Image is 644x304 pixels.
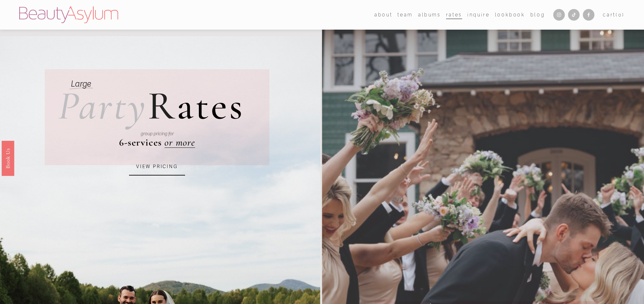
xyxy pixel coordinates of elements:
[148,82,177,130] span: R
[603,11,625,19] a: 0 items in cart
[129,158,185,176] a: VIEW PRICING
[530,10,545,19] a: Blog
[618,12,622,17] span: 0
[583,9,594,21] a: Facebook
[467,10,490,19] a: Inquire
[58,82,148,130] em: Party
[19,6,118,23] img: Beauty Asylum | Bridal Hair &amp; Makeup Charlotte &amp; Atlanta
[71,79,91,89] em: Large
[553,9,565,21] a: Instagram
[374,10,392,19] a: folder dropdown
[397,10,413,19] a: folder dropdown
[495,10,525,19] a: Lookbook
[446,10,462,19] a: Rates
[616,12,625,17] span: ( )
[374,11,392,19] span: about
[58,86,245,126] h2: ates
[397,11,413,19] span: team
[2,141,14,176] a: Book Us
[141,131,174,137] em: group pricing for
[568,9,580,21] a: TikTok
[418,10,441,19] a: albums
